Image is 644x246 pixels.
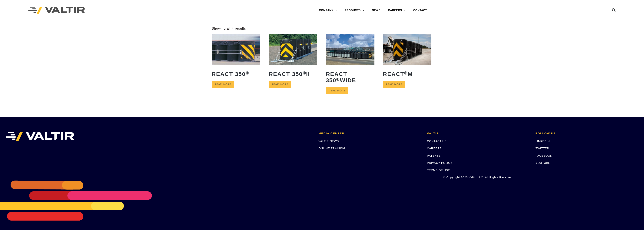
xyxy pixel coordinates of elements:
[427,154,441,157] a: PATENTS
[303,71,306,75] sup: ®
[246,71,249,75] sup: ®
[536,161,550,164] a: YOUTUBE
[427,161,452,164] a: PRIVACY POLICY
[326,34,374,86] a: REACT 350®Wide
[536,154,552,157] a: FACEBOOK
[383,68,431,80] h2: REACT M
[269,34,317,80] a: REACT 350®II
[315,7,341,14] a: COMPANY
[212,26,246,31] p: Showing all 4 results
[427,147,442,150] a: CAREERS
[269,81,291,88] a: Read more about “REACT 350® II”
[212,34,260,80] a: REACT 350®
[427,169,450,172] a: TERMS OF USE
[318,132,421,135] h2: MEDIA CENTER
[384,7,410,14] a: CAREERS
[383,34,431,80] a: REACT®M
[318,147,345,150] a: ONLINE TRAINING
[212,68,260,80] h2: REACT 350
[427,132,530,135] h2: VALTIR
[536,139,550,143] a: LINKEDIN
[6,132,74,141] img: VALTIR
[427,175,530,179] p: © Copyright 2023 Valtir, LLC. All Rights Reserved.
[336,77,340,82] sup: ®
[341,7,368,14] a: PRODUCTS
[28,7,85,14] img: Valtir
[269,68,317,80] h2: REACT 350 II
[368,7,384,14] a: NEWS
[318,139,339,143] a: VALTIR NEWS
[383,81,405,88] a: Read more about “REACT® M”
[326,68,374,86] h2: REACT 350 Wide
[326,87,348,94] a: Read more about “REACT 350® Wide”
[410,7,431,14] a: CONTACT
[404,71,408,75] sup: ®
[212,81,234,88] a: Read more about “REACT 350®”
[427,139,446,143] a: CONTACT US
[536,132,638,135] h2: FOLLOW US
[536,147,549,150] a: TWITTER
